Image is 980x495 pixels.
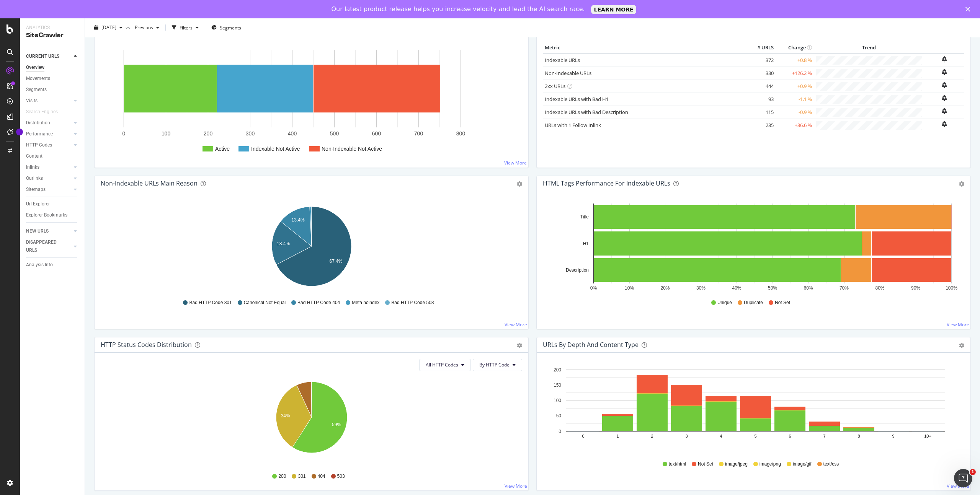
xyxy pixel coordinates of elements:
[26,174,72,182] a: Outlinks
[277,241,290,246] text: 18.4%
[26,97,72,105] a: Visits
[26,200,50,208] div: Url Explorer
[505,321,527,328] a: View More
[26,227,72,235] a: NEW URLS
[543,204,964,292] svg: A chart.
[91,21,126,34] button: [DATE]
[543,365,964,454] div: A chart.
[775,300,790,306] span: Not Set
[162,130,171,137] text: 100
[332,5,585,13] div: Our latest product release helps you increase velocity and lead the AI search race.
[126,24,132,31] span: vs
[26,97,38,105] div: Visits
[101,377,522,466] svg: A chart.
[789,434,791,438] text: 6
[776,80,814,93] td: +0.9 %
[298,473,305,480] span: 301
[554,383,561,388] text: 150
[26,141,52,149] div: HTTP Codes
[330,130,339,137] text: 500
[942,121,947,127] div: bell-plus
[26,130,72,138] a: Performance
[26,186,46,194] div: Sitemaps
[545,70,591,77] a: Non-Indexable URLs
[372,130,381,137] text: 600
[725,461,748,467] span: image/jpeg
[776,67,814,80] td: +126.2 %
[732,285,741,291] text: 40%
[698,461,713,467] span: Not Set
[580,214,589,220] text: Title
[616,434,619,438] text: 1
[545,109,628,116] a: Indexable URLs with Bad Description
[947,483,969,489] a: View More
[543,341,639,348] div: URLs by Depth and Content Type
[391,300,434,306] span: Bad HTTP Code 503
[776,42,814,54] th: Change
[26,200,79,208] a: Url Explorer
[744,300,763,306] span: Duplicate
[26,119,72,127] a: Distribution
[426,361,458,368] span: All HTTP Codes
[745,93,776,106] td: 93
[566,267,589,273] text: Description
[26,238,65,254] div: DISAPPEARED URLS
[204,130,213,137] text: 200
[959,343,964,348] div: gear
[793,461,812,467] span: image/gif
[823,434,825,438] text: 7
[26,64,79,72] a: Overview
[543,179,670,187] div: HTML Tags Performance for Indexable URLs
[823,461,839,467] span: text/css
[215,146,230,152] text: Active
[954,469,972,487] iframe: Intercom live chat
[554,367,561,373] text: 200
[745,54,776,67] td: 372
[352,300,379,306] span: Meta noindex
[720,434,722,438] text: 4
[517,343,522,348] div: gear
[776,54,814,67] td: +0.8 %
[26,152,42,160] div: Content
[924,434,931,438] text: 10+
[292,217,305,223] text: 13.4%
[297,300,340,306] span: Bad HTTP Code 404
[26,211,79,219] a: Explorer Bookmarks
[545,57,580,64] a: Indexable URLs
[745,80,776,93] td: 444
[504,160,527,166] a: View More
[101,42,522,161] div: A chart.
[26,75,50,83] div: Movements
[776,93,814,106] td: -1.1 %
[556,413,562,418] text: 50
[517,181,522,187] div: gear
[942,56,947,62] div: bell-plus
[840,285,849,291] text: 70%
[26,86,47,94] div: Segments
[122,130,126,137] text: 0
[101,204,522,292] svg: A chart.
[26,141,72,149] a: HTTP Codes
[745,67,776,80] td: 380
[101,179,198,187] div: Non-Indexable URLs Main Reason
[554,398,561,403] text: 100
[717,300,732,306] span: Unique
[101,24,116,31] span: 2025 Aug. 11th
[132,21,162,34] button: Previous
[180,24,193,31] div: Filters
[669,461,686,467] span: text/html
[337,473,345,480] span: 503
[590,285,597,291] text: 0%
[965,7,973,11] div: Close
[26,152,79,160] a: Content
[332,422,341,427] text: 59%
[132,24,153,31] span: Previous
[814,42,924,54] th: Trend
[26,227,49,235] div: NEW URLS
[754,434,756,438] text: 5
[169,21,202,34] button: Filters
[970,469,976,475] span: 1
